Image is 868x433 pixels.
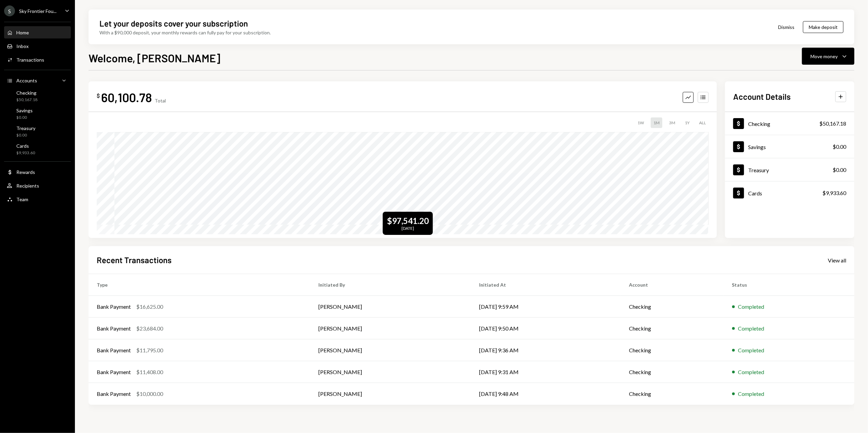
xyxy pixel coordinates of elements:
td: [DATE] 9:59 AM [471,296,621,318]
div: Bank Payment [97,303,131,311]
div: Accounts [16,78,37,83]
h2: Account Details [733,91,791,102]
div: S [4,5,15,16]
div: $16,625.00 [136,303,163,311]
th: Type [89,274,310,296]
div: 1M [651,117,662,128]
div: Cards [748,190,762,196]
div: Inbox [16,43,29,49]
div: Team [16,196,28,202]
div: $9,933.60 [822,189,846,197]
a: Checking$50,167.18 [4,88,71,104]
a: Transactions [4,53,71,66]
div: Home [16,30,29,35]
button: Move money [802,48,854,65]
th: Account [621,274,724,296]
div: Total [155,98,166,103]
a: Rewards [4,166,71,178]
div: $11,795.00 [136,346,163,354]
div: $50,167.18 [819,119,846,128]
div: Completed [738,324,764,333]
a: Home [4,26,71,38]
div: Let your deposits cover your subscription [99,18,248,29]
div: 1W [635,117,647,128]
td: [DATE] 9:48 AM [471,383,621,405]
td: Checking [621,339,724,361]
div: Recipients [16,183,39,189]
button: Make deposit [803,21,843,33]
div: $10,000.00 [136,390,163,398]
td: [DATE] 9:50 AM [471,318,621,339]
a: Cards$9,933.60 [4,141,71,157]
div: $9,933.60 [16,150,35,156]
div: View all [828,257,846,264]
div: Treasury [16,125,35,131]
a: Treasury$0.00 [4,123,71,140]
div: Cards [16,143,35,149]
div: Transactions [16,57,44,63]
td: [PERSON_NAME] [310,383,471,405]
td: [PERSON_NAME] [310,296,471,318]
div: Savings [16,108,33,113]
td: Checking [621,296,724,318]
div: Checking [748,121,770,127]
div: $23,684.00 [136,324,163,333]
div: Completed [738,346,764,354]
td: Checking [621,361,724,383]
div: Completed [738,303,764,311]
div: $0.00 [16,115,33,121]
td: Checking [621,318,724,339]
a: Checking$50,167.18 [725,112,854,135]
h2: Recent Transactions [97,254,172,266]
div: Completed [738,368,764,376]
div: Bank Payment [97,368,131,376]
a: Savings$0.00 [725,135,854,158]
div: $0.00 [16,132,35,138]
td: [DATE] 9:31 AM [471,361,621,383]
div: 60,100.78 [101,90,152,105]
td: [PERSON_NAME] [310,318,471,339]
a: Team [4,193,71,205]
div: $0.00 [833,143,846,151]
div: Bank Payment [97,390,131,398]
a: Accounts [4,74,71,86]
div: Treasury [748,167,769,173]
th: Initiated By [310,274,471,296]
div: Checking [16,90,37,96]
a: Cards$9,933.60 [725,181,854,204]
th: Initiated At [471,274,621,296]
div: Completed [738,390,764,398]
td: [PERSON_NAME] [310,339,471,361]
div: $50,167.18 [16,97,37,103]
div: Bank Payment [97,324,131,333]
a: Inbox [4,40,71,52]
div: Savings [748,144,766,150]
button: Dismiss [770,19,803,35]
td: [DATE] 9:36 AM [471,339,621,361]
a: Treasury$0.00 [725,158,854,181]
div: $11,408.00 [136,368,163,376]
div: 3M [666,117,678,128]
div: ALL [696,117,709,128]
a: Recipients [4,179,71,192]
a: Savings$0.00 [4,106,71,122]
td: Checking [621,383,724,405]
div: $0.00 [833,166,846,174]
div: Move money [810,53,838,60]
div: With a $90,000 deposit, your monthly rewards can fully pay for your subscription. [99,29,271,36]
div: Bank Payment [97,346,131,354]
td: [PERSON_NAME] [310,361,471,383]
th: Status [724,274,854,296]
div: $ [97,92,100,99]
div: 1Y [682,117,692,128]
div: Rewards [16,169,35,175]
a: View all [828,256,846,264]
div: Sky Frontier Fou... [19,8,57,14]
h1: Welcome, [PERSON_NAME] [89,51,220,65]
